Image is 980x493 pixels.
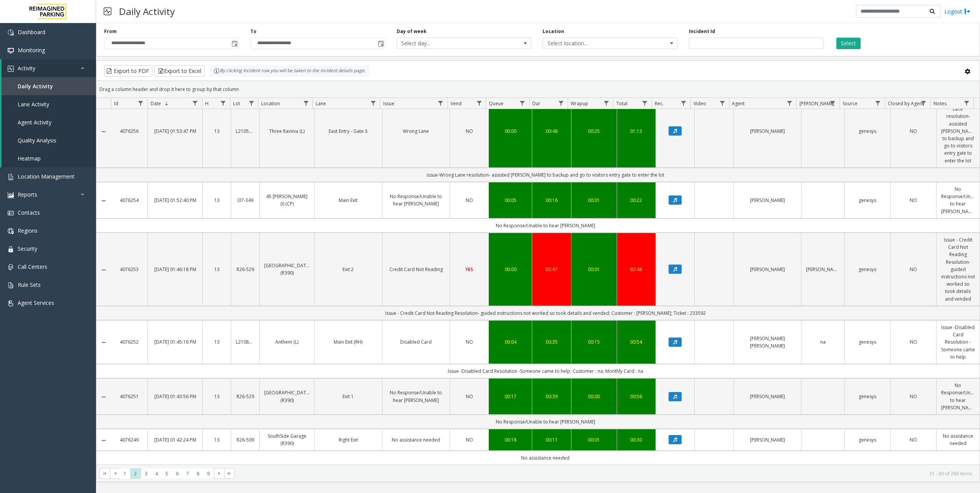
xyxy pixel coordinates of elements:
[387,193,445,207] a: No Response/Unable to hear [PERSON_NAME]
[96,83,980,96] div: Drag a column header and drop it here to group by that column
[8,192,14,198] img: 'icon'
[376,38,385,49] span: Toggle popup
[8,48,14,54] img: 'icon'
[800,100,834,107] span: [PERSON_NAME]
[622,338,651,346] a: 00:54
[111,415,980,429] td: No Response/Unable to hear [PERSON_NAME]
[319,393,377,400] a: Exit 1
[455,338,484,346] a: NO
[622,436,651,443] a: 00:30
[466,437,473,443] span: NO
[895,393,931,400] a: NO
[135,98,146,108] a: Id Filter Menu
[493,436,527,443] div: 00:18
[164,101,170,107] span: Sortable
[264,127,310,135] a: Three Ravinia (L)
[387,338,445,346] a: Disabled Card
[319,338,377,346] a: Main Exit (RH)
[493,393,527,400] a: 00:17
[207,436,226,443] a: 13
[18,28,45,36] span: Dashboard
[622,127,651,135] a: 01:13
[8,264,14,270] img: 'icon'
[738,127,796,135] a: [PERSON_NAME]
[717,98,727,108] a: Video Filter Menu
[944,7,970,15] a: Logout
[18,137,56,144] span: Quality Analysis
[216,470,222,476] span: Go to the next page
[203,468,214,479] span: Page 9
[8,282,14,288] img: 'icon'
[2,59,96,77] a: Activity
[493,197,527,204] div: 00:05
[601,98,611,108] a: Wrapup Filter Menu
[151,468,162,479] span: Page 4
[104,65,152,77] button: Export to PDF
[151,100,161,107] span: Date
[319,266,377,273] a: Exit 2
[111,306,980,320] td: Issue - Credit Card Not Reading Resolution- guided instructions not worked so took details and ve...
[236,197,255,204] a: I37-349
[18,101,49,108] span: Lane Activity
[576,393,612,400] a: 00:00
[466,339,473,345] span: NO
[910,437,917,443] span: NO
[226,470,232,476] span: Go to the last page
[116,436,143,443] a: 4076249
[622,393,651,400] a: 00:56
[576,127,612,135] div: 00:25
[230,38,238,49] span: Toggle popup
[264,338,310,346] a: Anthem (L)
[207,393,226,400] a: 13
[537,127,566,135] a: 00:48
[873,98,883,108] a: Source Filter Menu
[849,393,886,400] a: genesys
[96,267,111,273] a: Collapse Details
[806,266,840,273] a: [PERSON_NAME]
[537,197,566,204] a: 00:16
[152,197,198,204] a: [DATE] 01:52:40 PM
[738,436,796,443] a: [PERSON_NAME]
[738,335,796,349] a: [PERSON_NAME] [PERSON_NAME]
[152,127,198,135] a: [DATE] 01:53:47 PM
[8,300,14,306] img: 'icon'
[397,28,427,35] label: Day of week
[250,28,257,35] label: To
[2,95,96,113] a: Lane Activity
[576,266,612,273] a: 00:01
[537,436,566,443] div: 00:11
[910,339,917,345] span: NO
[152,266,198,273] a: [DATE] 01:46:18 PM
[543,28,564,35] label: Location
[18,299,54,306] span: Agent Services
[576,197,612,204] a: 00:01
[172,468,182,479] span: Page 6
[888,100,924,107] span: Closed by Agent
[828,98,838,108] a: Parker Filter Menu
[18,227,38,234] span: Regions
[537,338,566,346] a: 00:35
[261,100,280,107] span: Location
[18,46,45,54] span: Monitoring
[455,393,484,400] a: NO
[214,468,224,479] span: Go to the next page
[964,7,970,15] img: logout
[465,266,473,273] span: YES
[116,197,143,204] a: 4076254
[96,437,111,443] a: Collapse Details
[8,174,14,180] img: 'icon'
[576,436,612,443] a: 00:01
[622,266,651,273] a: 02:48
[493,338,527,346] a: 00:04
[205,100,209,107] span: H
[493,127,527,135] div: 00:00
[556,98,566,108] a: Dur Filter Menu
[264,262,310,276] a: [GEOGRAPHIC_DATA] (R390)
